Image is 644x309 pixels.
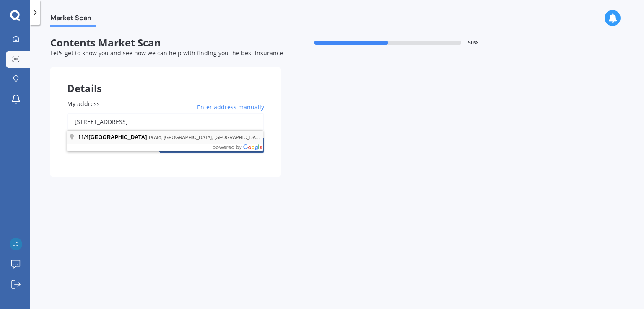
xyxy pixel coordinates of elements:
span: Te Aro, [GEOGRAPHIC_DATA], [GEOGRAPHIC_DATA] [148,135,262,140]
div: Details [50,67,281,93]
input: Enter address [67,113,264,131]
span: 11/4 [78,134,148,140]
span: 50 % [468,40,478,46]
span: My address [67,100,100,108]
span: Contents Market Scan [50,37,281,49]
span: Let's get to know you and see how we can help with finding you the best insurance [50,49,283,57]
img: 17456817c0d083e94c166122f7be4e77 [10,238,22,250]
span: [GEOGRAPHIC_DATA] [88,134,147,140]
span: Market Scan [50,14,96,25]
span: Enter address manually [197,103,264,111]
